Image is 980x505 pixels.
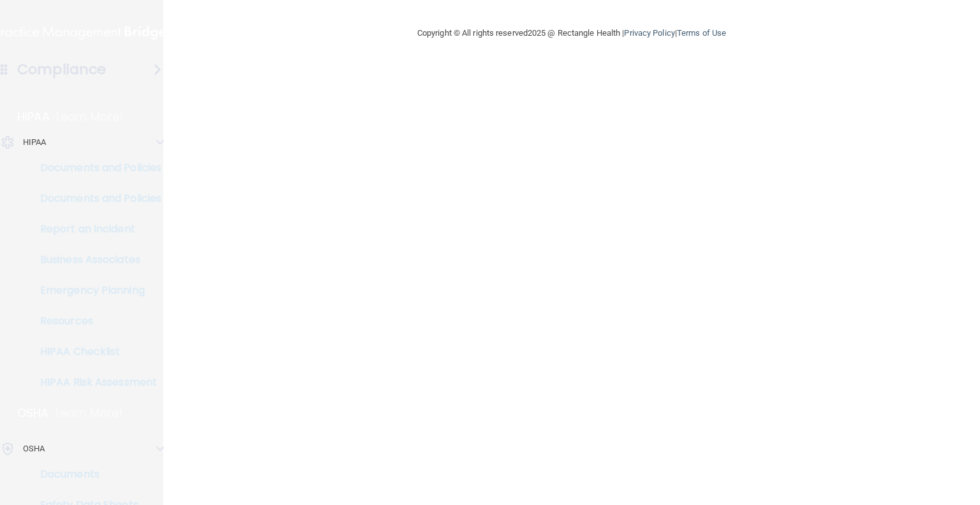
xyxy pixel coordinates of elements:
p: Learn More! [56,405,123,421]
p: Documents and Policies [8,192,182,205]
div: Copyright © All rights reserved 2025 @ Rectangle Health | | [339,13,805,54]
p: HIPAA [17,109,50,124]
p: Documents and Policies [8,162,182,174]
h4: Compliance [17,61,106,79]
a: Privacy Policy [624,28,674,38]
p: Report an Incident [8,223,182,236]
p: Resources [8,315,182,328]
p: HIPAA Risk Assessment [8,376,182,389]
p: HIPAA [23,135,47,150]
p: Emergency Planning [8,284,182,297]
p: Documents [8,468,182,481]
p: Business Associates [8,253,182,266]
p: OSHA [17,405,49,421]
a: Terms of Use [677,28,726,38]
p: HIPAA Checklist [8,345,182,358]
p: OSHA [23,441,45,456]
p: Learn More! [56,109,124,124]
